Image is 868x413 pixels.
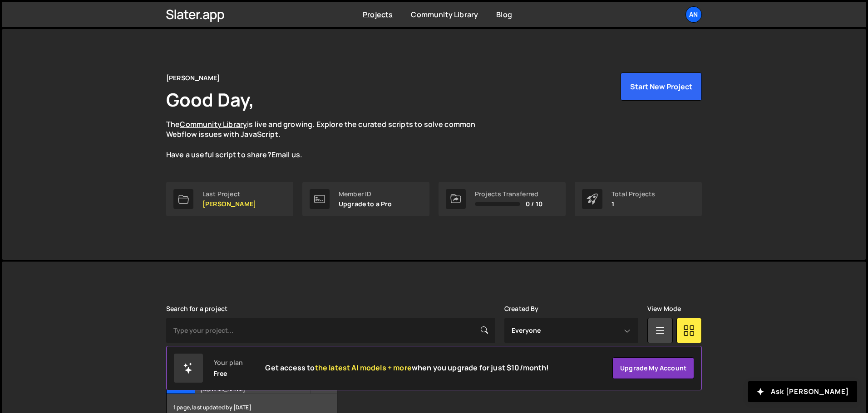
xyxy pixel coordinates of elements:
[748,381,857,402] button: Ask [PERSON_NAME]
[166,305,227,312] label: Search for a project
[526,200,542,208] span: 0 / 10
[271,150,300,160] a: Email us
[612,357,694,379] a: Upgrade my account
[265,364,549,372] h2: Get access to when you upgrade for just $10/month!
[180,119,247,129] a: Community Library
[315,363,412,373] span: the latest AI models + more
[621,73,702,101] button: Start New Project
[612,190,655,198] div: Total Projects
[214,370,227,377] div: Free
[496,10,512,19] a: Blog
[647,305,681,312] label: View Mode
[339,190,392,198] div: Member ID
[504,305,539,312] label: Created By
[166,182,293,216] a: Last Project [PERSON_NAME]
[166,87,254,112] h1: Good Day,
[214,359,243,366] div: Your plan
[166,318,495,343] input: Type your project...
[612,200,655,208] p: 1
[363,10,393,19] a: Projects
[166,119,493,160] p: The is live and growing. Explore the curated scripts to solve common Webflow issues with JavaScri...
[411,10,478,19] a: Community Library
[475,190,542,198] div: Projects Transferred
[339,200,392,208] p: Upgrade to a Pro
[202,200,256,208] p: [PERSON_NAME]
[202,190,256,198] div: Last Project
[166,73,220,83] div: [PERSON_NAME]
[686,6,702,23] a: An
